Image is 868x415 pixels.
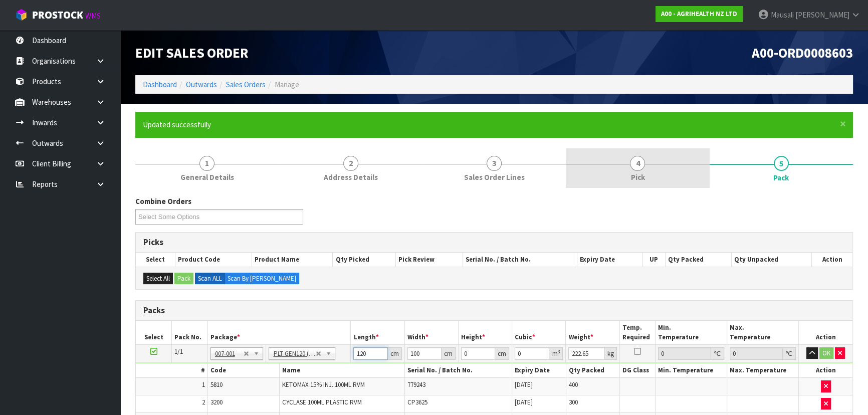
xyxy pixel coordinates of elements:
th: Serial No. / Batch No. [463,253,577,267]
th: Qty Packed [566,363,619,378]
span: 779243 [407,380,425,389]
span: Pick [630,172,644,182]
div: cm [442,347,456,360]
th: Cubic [512,321,566,344]
th: Max. Temperature [727,363,799,378]
div: ℃ [711,347,724,360]
span: 3 [487,156,502,171]
span: Edit Sales Order [135,44,248,61]
th: Action [811,253,852,267]
span: 300 [569,398,578,406]
sup: 3 [557,348,560,355]
span: 1 [199,156,214,171]
h3: Packs [143,306,845,315]
th: Product Name [252,253,333,267]
th: Pick Review [396,253,463,267]
span: [PERSON_NAME] [795,10,849,20]
th: Min. Temperature [656,321,727,344]
span: Updated successfully [143,120,211,129]
span: 2 [202,398,205,406]
th: Max. Temperature [727,321,799,344]
span: Sales Order Lines [464,172,525,182]
th: # [136,363,207,378]
h3: Picks [143,238,845,247]
th: Length [351,321,404,344]
button: OK [819,347,833,359]
th: Product Code [175,253,252,267]
th: Width [404,321,458,344]
th: Action [799,363,852,378]
label: Combine Orders [135,196,191,206]
span: CP3625 [407,398,427,406]
a: Outwards [186,80,217,89]
div: cm [388,347,402,360]
th: Name [279,363,404,378]
th: Serial No. / Batch No. [404,363,512,378]
img: cube-alt.png [15,9,28,21]
th: Qty Packed [665,253,731,267]
span: General Details [180,172,234,182]
strong: A00 - AGRIHEALTH NZ LTD [661,10,737,18]
th: Temp. Required [619,321,656,344]
a: Dashboard [143,80,177,89]
button: Select All [143,273,173,285]
span: 1 [202,380,205,389]
th: Min. Temperature [656,363,727,378]
th: Code [207,363,279,378]
span: 5810 [210,380,223,389]
th: Qty Unpacked [732,253,812,267]
span: [DATE] [515,380,533,389]
span: Pack [773,172,789,183]
th: Package [207,321,351,344]
span: CYCLASE 100ML PLASTIC RVM [282,398,362,406]
div: ℃ [783,347,796,360]
span: 2 [343,156,358,171]
span: Address Details [324,172,378,182]
span: A00-ORD0008603 [752,44,853,61]
span: Manage [275,80,299,89]
div: m [549,347,563,360]
th: Pack No. [172,321,208,344]
th: Expiry Date [512,363,566,378]
th: Height [458,321,512,344]
span: PLT GEN120 (1200 X 1000) [273,348,315,360]
span: 1/1 [174,347,183,356]
span: × [840,117,846,131]
th: DG Class [619,363,656,378]
button: Pack [174,273,193,285]
th: Weight [566,321,619,344]
th: Expiry Date [577,253,642,267]
span: 007-001 [215,348,244,360]
small: WMS [85,11,101,21]
span: Mausali [771,10,794,20]
label: Scan By [PERSON_NAME] [225,273,299,285]
a: Sales Orders [226,80,266,89]
span: KETOMAX 15% INJ. 100ML RVM [282,380,365,389]
div: kg [605,347,617,360]
span: 3200 [210,398,223,406]
div: cm [495,347,509,360]
th: Select [136,253,175,267]
th: Select [136,321,172,344]
th: Qty Picked [333,253,396,267]
span: ProStock [32,9,83,22]
th: UP [642,253,665,267]
span: 4 [630,156,645,171]
span: [DATE] [515,398,533,406]
label: Scan ALL [195,273,225,285]
th: Action [799,321,852,344]
a: A00 - AGRIHEALTH NZ LTD [656,6,743,22]
span: 400 [569,380,578,389]
span: 5 [774,156,789,171]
